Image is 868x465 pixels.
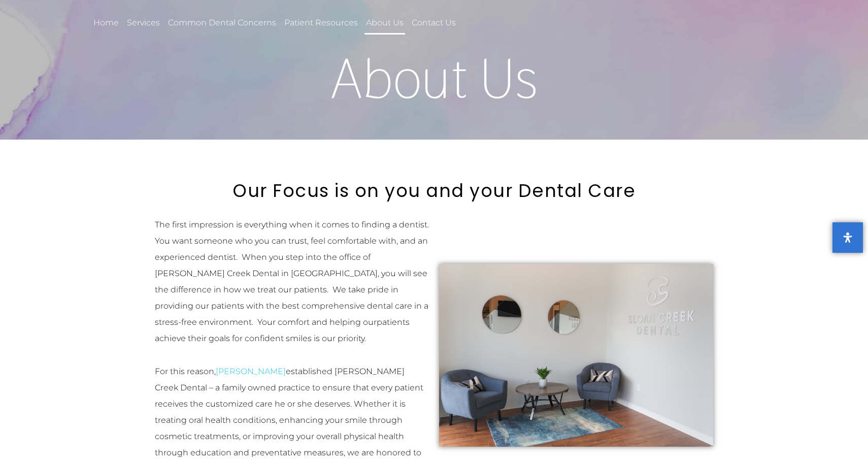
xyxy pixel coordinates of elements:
[92,11,120,35] a: Home
[155,217,429,347] p: The first impression is everything when it comes to finding a dentist. You want someone who you c...
[216,367,286,376] a: [PERSON_NAME]
[125,11,161,35] a: Services
[832,222,863,253] button: Open Accessibility Panel
[145,50,723,106] h1: About Us
[410,11,457,35] a: Contact Us
[150,180,718,202] h2: Our Focus is on you and your Dental Care
[439,264,713,447] img: Fairview Dental Office Waiting Area
[283,11,359,35] a: Patient Resources
[92,11,597,35] nav: Menu
[364,11,405,35] a: About Us
[166,11,278,35] a: Common Dental Concerns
